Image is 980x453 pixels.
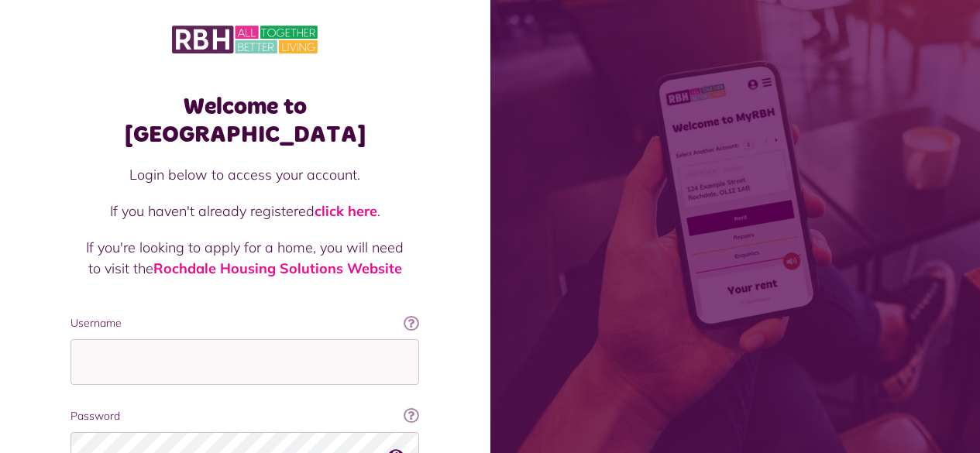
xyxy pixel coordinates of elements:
label: Password [70,408,419,424]
a: Rochdale Housing Solutions Website [153,259,402,277]
p: Login below to access your account. [86,164,404,185]
label: Username [70,315,419,331]
img: MyRBH [172,23,318,56]
p: If you're looking to apply for a home, you will need to visit the [86,237,404,279]
a: click here [315,202,377,220]
p: If you haven't already registered . [86,201,404,221]
h1: Welcome to [GEOGRAPHIC_DATA] [70,93,419,149]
